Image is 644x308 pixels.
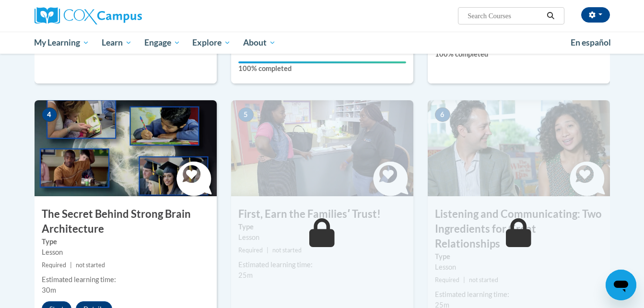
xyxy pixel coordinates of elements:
span: | [70,261,72,269]
img: Course Image [231,100,413,196]
span: not started [272,247,302,254]
span: | [463,276,465,284]
div: Your progress [238,61,406,63]
span: En español [571,37,611,47]
span: Required [435,276,459,284]
span: Learn [102,37,132,48]
span: 5 [238,107,254,122]
h3: The Secret Behind Strong Brain Architecture [35,207,217,237]
div: Lesson [238,232,406,243]
span: 6 [435,107,450,122]
span: not started [76,261,105,269]
span: About [243,37,276,48]
span: Required [42,261,66,269]
label: Type [435,251,603,262]
label: Type [42,237,210,247]
label: 100% completed [238,63,406,74]
div: Estimated learning time: [238,260,406,270]
span: Engage [144,37,180,48]
a: Explore [186,32,237,54]
a: En español [564,33,617,53]
label: Type [238,222,406,232]
button: Search [543,10,558,22]
a: Cox Campus [35,7,217,24]
span: My Learning [34,37,89,48]
a: Engage [138,32,187,54]
span: 25m [238,271,253,279]
img: Course Image [35,100,217,196]
button: Account Settings [581,7,610,23]
span: | [267,247,269,254]
iframe: Button to launch messaging window [606,270,636,300]
div: Lesson [435,262,603,272]
img: Cox Campus [35,7,142,24]
span: Required [238,247,263,254]
span: 30m [42,286,56,294]
a: Learn [95,32,138,54]
div: Estimated learning time: [42,274,210,285]
span: Explore [192,37,231,48]
div: Lesson [42,247,210,258]
a: About [237,32,282,54]
img: Course Image [428,100,610,196]
span: 4 [42,107,57,122]
h3: First, Earn the Familiesʹ Trust! [231,207,413,222]
div: Main menu [20,32,624,54]
input: Search Courses [467,10,543,22]
div: Estimated learning time: [435,289,603,300]
span: not started [469,276,498,284]
a: My Learning [28,32,96,54]
h3: Listening and Communicating: Two Ingredients for Great Relationships [428,207,610,251]
label: 100% completed [435,49,603,59]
